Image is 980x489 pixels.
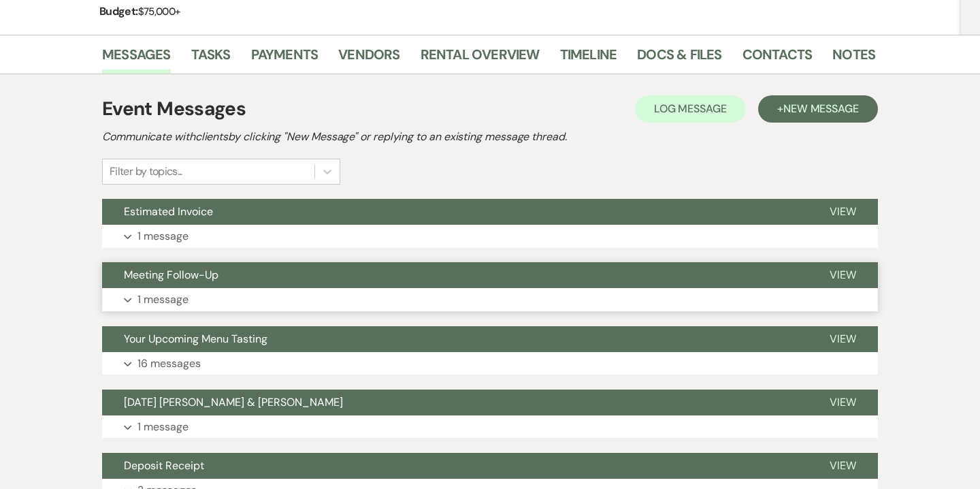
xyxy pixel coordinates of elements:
button: Meeting Follow-Up [102,262,808,288]
a: Payments [251,44,318,74]
button: [DATE] [PERSON_NAME] & [PERSON_NAME] [102,390,808,415]
span: Deposit Receipt [124,458,204,473]
a: Notes [832,44,875,74]
span: New Message [783,101,859,116]
span: Meeting Follow-Up [124,268,218,282]
button: Your Upcoming Menu Tasting [102,326,808,352]
span: View [830,332,856,346]
div: Filter by topics... [110,163,182,180]
span: View [830,204,856,219]
p: 1 message [137,291,189,309]
button: View [808,326,878,352]
button: View [808,390,878,415]
button: Deposit Receipt [102,453,808,479]
button: 1 message [102,225,878,248]
button: +New Message [758,95,878,123]
p: 16 messages [137,355,201,373]
button: View [808,262,878,288]
button: Estimated Invoice [102,199,808,225]
span: Estimated Invoice [124,204,213,219]
h2: Communicate with clients by clicking "New Message" or replying to an existing message thread. [102,129,878,145]
span: [DATE] [PERSON_NAME] & [PERSON_NAME] [124,395,343,409]
span: $75,000+ [138,5,180,18]
a: Messages [102,44,171,74]
span: Your Upcoming Menu Tasting [124,332,267,346]
span: View [830,268,856,282]
a: Docs & Files [637,44,721,74]
span: Log Message [654,101,727,116]
a: Tasks [191,44,231,74]
h1: Event Messages [102,95,246,123]
a: Rental Overview [421,44,540,74]
button: View [808,453,878,479]
span: View [830,395,856,409]
button: 1 message [102,288,878,311]
a: Vendors [338,44,399,74]
button: Log Message [635,95,746,123]
button: View [808,199,878,225]
p: 1 message [137,227,189,245]
a: Timeline [560,44,617,74]
button: 1 message [102,415,878,439]
a: Contacts [742,44,813,74]
p: 1 message [137,418,189,436]
span: Budget: [99,4,138,18]
button: 16 messages [102,352,878,375]
span: View [830,458,856,473]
